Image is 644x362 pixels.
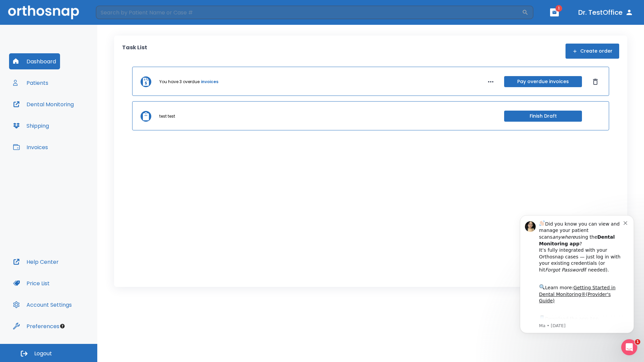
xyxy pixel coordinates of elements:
[9,118,53,134] button: Shipping
[9,318,63,334] button: Preferences
[504,76,582,87] button: Pay overdue invoices
[9,275,54,291] button: Price List
[576,6,636,18] button: Dr. TestOffice
[59,323,65,329] div: Tooltip anchor
[504,111,582,122] button: Finish Draft
[96,6,522,19] input: Search by Patient Name or Case #
[34,350,52,357] span: Logout
[566,44,619,59] button: Create order
[9,254,63,270] button: Help Center
[9,75,52,91] button: Patients
[555,5,562,12] span: 1
[201,79,218,85] a: invoices
[159,79,200,85] p: You have 3 overdue
[8,5,79,19] img: Orthosnap
[9,96,78,112] button: Dental Monitoring
[9,53,60,69] button: Dashboard
[621,339,637,355] iframe: Intercom live chat
[9,139,52,155] button: Invoices
[510,207,644,359] iframe: Intercom notifications message
[635,339,640,345] span: 1
[9,297,76,313] button: Account Settings
[159,113,175,119] p: test test
[590,76,601,87] button: Dismiss
[122,44,147,59] p: Task List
